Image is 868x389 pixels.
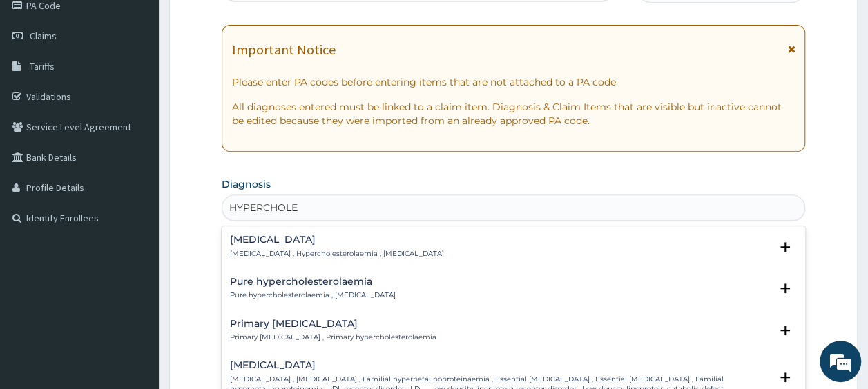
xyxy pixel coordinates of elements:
div: Minimize live chat window [226,7,260,40]
p: Primary [MEDICAL_DATA] , Primary hypercholesterolaemia [230,332,436,342]
p: [MEDICAL_DATA] , Hypercholesterolaemia , [MEDICAL_DATA] [230,249,444,259]
span: We're online! [80,110,191,250]
h4: [MEDICAL_DATA] [230,360,771,370]
h4: Pure hypercholesterolaemia [230,277,396,287]
i: open select status [777,322,793,339]
div: Chat with us now [72,77,232,95]
span: Tariffs [30,60,55,72]
label: Diagnosis [222,177,271,191]
h4: Primary [MEDICAL_DATA] [230,319,436,329]
p: Please enter PA codes before entering items that are not attached to a PA code [232,75,795,89]
i: open select status [777,369,793,386]
p: All diagnoses entered must be linked to a claim item. Diagnosis & Claim Items that are visible bu... [232,100,795,128]
h4: [MEDICAL_DATA] [230,235,444,245]
p: Pure hypercholesterolaemia , [MEDICAL_DATA] [230,290,396,300]
h1: Important Notice [232,42,336,57]
i: open select status [777,280,793,297]
textarea: Type your message and hit 'Enter' [7,250,263,298]
img: d_794563401_company_1708531726252_794563401 [26,69,56,103]
i: open select status [777,239,793,255]
span: Claims [30,30,57,42]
